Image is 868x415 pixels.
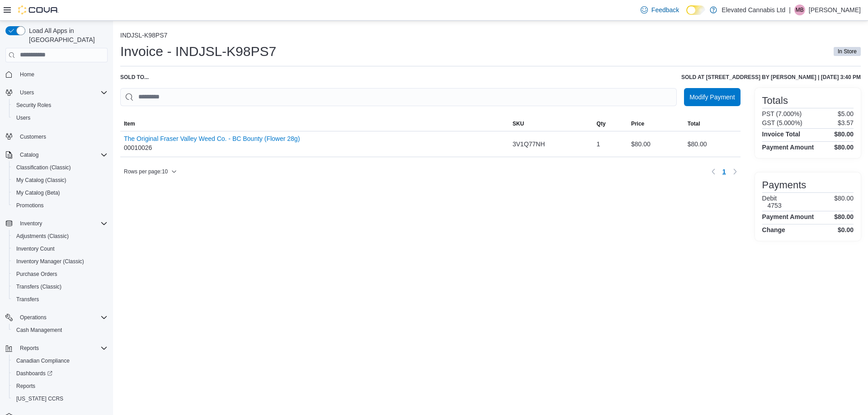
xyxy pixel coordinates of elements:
[794,5,805,15] div: Matthew Bolton
[16,370,52,377] span: Dashboards
[9,99,111,112] button: Security Roles
[13,100,55,111] a: Security Roles
[9,161,111,174] button: Classification (Classic)
[762,110,802,117] h6: PST (7.000%)
[16,296,39,303] span: Transfers
[627,135,684,153] div: $80.00
[16,189,60,196] span: My Catalog (Beta)
[809,5,861,15] p: [PERSON_NAME]
[124,168,168,175] span: Rows per page : 10
[513,120,524,127] span: SKU
[13,393,108,404] span: Washington CCRS
[768,202,782,209] h6: 4753
[9,367,111,380] a: Dashboards
[13,162,75,173] a: Classification (Classic)
[838,226,854,233] h4: $0.00
[16,69,38,80] a: Home
[16,69,108,80] span: Home
[631,120,644,127] span: Price
[16,164,71,171] span: Classification (Classic)
[13,162,108,173] span: Classification (Classic)
[762,213,814,220] h4: Payment Amount
[2,311,111,324] button: Operations
[25,26,108,44] span: Load All Apps in [GEOGRAPHIC_DATA]
[9,255,111,268] button: Inventory Manager (Classic)
[120,117,509,131] button: Item
[722,167,726,176] span: 1
[796,5,804,15] span: MB
[16,233,69,240] span: Adjustments (Classic)
[13,200,47,211] a: Promotions
[13,256,88,267] a: Inventory Manager (Classic)
[13,269,108,280] span: Purchase Orders
[2,86,111,99] button: Users
[16,177,66,184] span: My Catalog (Classic)
[16,343,108,354] span: Reports
[16,131,108,142] span: Customers
[834,213,854,220] h4: $80.00
[16,382,35,390] span: Reports
[597,120,606,127] span: Qty
[789,5,791,15] p: |
[18,5,59,14] img: Cova
[834,47,861,56] span: In Store
[13,355,108,366] span: Canadian Compliance
[9,174,111,187] button: My Catalog (Classic)
[13,281,65,292] a: Transfers (Classic)
[730,166,741,177] button: Next page
[686,5,705,15] input: Dark Mode
[124,120,135,127] span: Item
[509,117,593,131] button: SKU
[16,395,63,402] span: [US_STATE] CCRS
[16,343,42,354] button: Reports
[2,68,111,81] button: Home
[834,131,854,138] h4: $80.00
[13,187,64,198] a: My Catalog (Beta)
[838,110,854,117] p: $5.00
[13,269,61,280] a: Purchase Orders
[13,294,108,305] span: Transfers
[16,283,61,290] span: Transfers (Classic)
[9,293,111,306] button: Transfers
[13,243,58,254] a: Inventory Count
[20,89,34,96] span: Users
[681,74,861,81] h6: Sold at [STREET_ADDRESS] by [PERSON_NAME] | [DATE] 3:40 PM
[13,231,108,242] span: Adjustments (Classic)
[9,187,111,199] button: My Catalog (Beta)
[16,270,57,278] span: Purchase Orders
[838,119,854,126] p: $3.57
[20,133,46,140] span: Customers
[9,280,111,293] button: Transfers (Classic)
[13,112,34,123] a: Users
[2,149,111,161] button: Catalog
[120,166,180,177] button: Rows per page:10
[16,114,30,121] span: Users
[9,112,111,124] button: Users
[13,175,108,186] span: My Catalog (Classic)
[686,15,687,15] span: Dark Mode
[13,325,108,336] span: Cash Management
[13,325,66,336] a: Cash Management
[16,312,108,323] span: Operations
[120,88,677,106] input: This is a search bar. As you type, the results lower in the page will automatically filter.
[684,117,741,131] button: Total
[13,294,42,305] a: Transfers
[16,357,70,364] span: Canadian Compliance
[9,230,111,242] button: Adjustments (Classic)
[688,120,700,127] span: Total
[16,312,50,323] button: Operations
[593,117,627,131] button: Qty
[13,281,108,292] span: Transfers (Classic)
[16,218,108,229] span: Inventory
[762,95,788,106] h3: Totals
[838,47,857,56] span: In Store
[708,164,741,179] nav: Pagination for table: MemoryTable from EuiInMemoryTable
[762,119,802,126] h6: GST (5.000%)
[2,217,111,230] button: Inventory
[719,164,730,179] button: Page 1 of 1
[637,1,683,19] a: Feedback
[762,180,807,191] h3: Payments
[20,314,47,321] span: Operations
[834,195,854,209] p: $80.00
[13,368,56,379] a: Dashboards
